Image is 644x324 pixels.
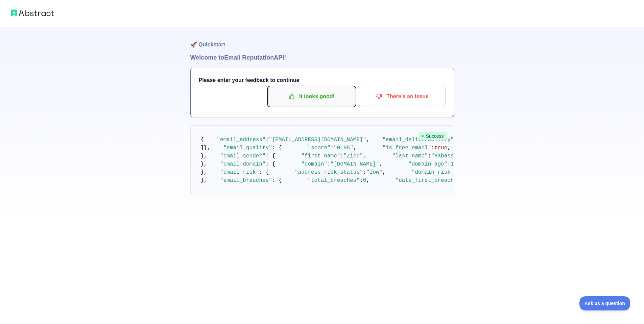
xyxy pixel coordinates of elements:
span: , [379,161,383,167]
span: : { [272,177,282,183]
span: : { [259,169,269,175]
span: : [363,169,366,175]
span: : { [266,161,276,167]
span: : [431,145,434,151]
span: "low" [366,169,382,175]
span: "is_free_email" [382,145,431,151]
span: "email_address" [217,137,266,143]
span: : [447,161,451,167]
span: { [201,137,204,143]
span: , [366,177,369,183]
iframe: Toggle Customer Support [579,296,630,310]
span: "email_quality" [223,145,272,151]
span: , [447,145,451,151]
span: true [434,145,447,151]
span: : [331,145,334,151]
h3: Please enter your feedback to continue [199,76,446,84]
p: It looks good! [273,91,350,102]
span: "email_breaches" [220,177,272,183]
span: "domain_risk_status" [412,169,477,175]
span: : [360,177,363,183]
span: "address_risk_status" [295,169,363,175]
span: : { [266,153,276,159]
span: "0.95" [334,145,353,151]
span: "[DOMAIN_NAME]" [331,161,379,167]
span: "Zied" [343,153,363,159]
span: : [340,153,343,159]
span: "last_name" [392,153,428,159]
span: , [353,145,357,151]
span: "first_name" [301,153,340,159]
span: "email_deliverability" [382,137,454,143]
span: : { [272,145,282,151]
span: "email_sender" [220,153,265,159]
span: "domain_age" [408,161,447,167]
p: There's an issue [364,91,440,102]
span: "[EMAIL_ADDRESS][DOMAIN_NAME]" [269,137,366,143]
span: "date_first_breached" [396,177,464,183]
span: : [266,137,269,143]
span: "total_breaches" [308,177,360,183]
span: "Habassi" [431,153,460,159]
span: : [327,161,331,167]
button: It looks good! [268,87,355,106]
span: Success [419,132,447,140]
span: "score" [308,145,330,151]
span: 11021 [451,161,467,167]
span: "domain" [301,161,327,167]
span: , [363,153,366,159]
span: "email_domain" [220,161,265,167]
span: , [382,169,386,175]
h1: Welcome to Email Reputation API! [190,53,454,62]
span: : [428,153,431,159]
button: There's an issue [359,87,446,106]
span: 0 [363,177,366,183]
span: , [366,137,369,143]
span: "email_risk" [220,169,259,175]
h1: 🚀 Quickstart [190,27,454,53]
img: Abstract logo [11,8,54,18]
